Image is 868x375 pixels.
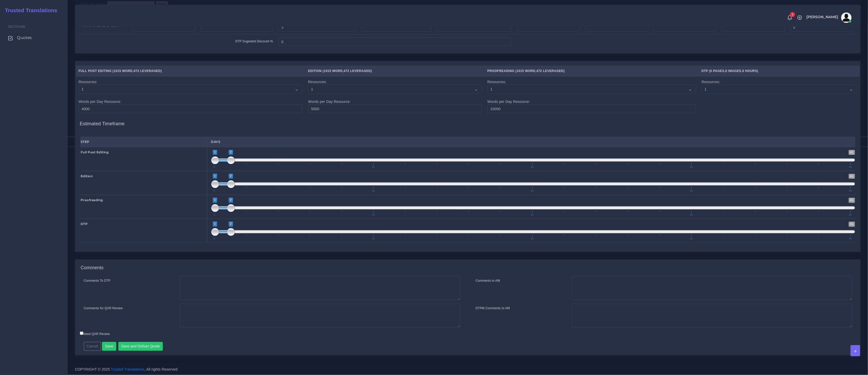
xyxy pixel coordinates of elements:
[710,69,725,73] span: 0 Pages
[530,190,535,192] span: 21
[213,198,217,203] span: 1
[75,367,178,372] span: COPYRIGHT © 2025
[1,6,57,15] a: Trusted Translations
[841,12,852,23] img: avatar
[4,32,64,43] a: Quotes
[84,342,101,351] button: Cancel
[80,332,83,335] input: Need QAR Review
[371,238,376,240] span: 11
[849,198,855,203] span: 41
[213,190,216,192] span: 1
[485,76,699,116] td: Resources: Words per Day Resource:
[536,69,563,73] span: 472 Leveraged
[111,367,144,371] a: Trusted Translations
[699,66,860,76] th: DTP ( , , )
[213,222,217,227] span: 1
[17,35,32,41] span: Quotes
[305,66,485,76] th: Edition ( , )
[476,306,510,311] label: DTPM Comments to AM
[848,214,853,216] span: 41
[84,306,123,311] label: Comments for QAR Review
[84,344,101,348] a: Cancel
[848,166,853,168] span: 41
[848,190,853,192] span: 41
[81,140,89,144] strong: Step
[80,20,130,35] td: MK-575483-2-SP.idml
[114,69,132,73] span: 1015 Word
[371,166,376,168] span: 11
[785,15,794,21] a: 1
[344,69,371,73] span: 472 Leveraged
[517,69,535,73] span: 1015 Word
[849,222,855,227] span: 41
[689,190,694,192] span: 31
[790,12,795,17] span: 1
[213,174,217,179] span: 1
[485,66,699,76] th: Proofreading ( , )
[689,166,694,168] span: 31
[371,214,376,216] span: 11
[213,150,217,155] span: 1
[213,238,216,240] span: 1
[849,150,855,155] span: 41
[229,198,233,203] span: 2
[689,214,694,216] span: 31
[80,332,110,336] label: Need QAR Review
[806,15,838,19] span: [PERSON_NAME]
[213,214,216,216] span: 1
[848,238,853,240] span: 41
[211,140,221,144] strong: Days
[849,174,855,179] span: 41
[76,66,305,76] th: Full Post Editing ( , )
[530,214,535,216] span: 21
[530,238,535,240] span: 21
[324,69,343,73] span: 1015 Word
[229,222,233,227] span: 2
[229,150,233,155] span: 2
[84,278,111,283] label: Comments To DTP
[689,238,694,240] span: 31
[144,367,177,372] span: , All rights Reserved
[8,25,25,29] span: Sections
[371,190,376,192] span: 11
[530,166,535,168] span: 21
[305,76,485,116] td: Resources: Words per Day Resource:
[81,174,93,178] strong: Edition
[81,265,104,271] h4: Comments
[804,12,853,23] a: [PERSON_NAME]avatar
[81,198,103,202] strong: Proofreading
[76,76,305,116] td: Resources: Words per Day Resource:
[476,278,500,283] label: Comments to AM
[235,39,273,44] label: DTP Sugested Discount %
[229,174,233,179] span: 2
[725,69,741,73] span: 0 Images
[213,166,216,168] span: 1
[1,7,57,14] h2: Trusted Translations
[133,69,160,73] span: 472 Leveraged
[102,342,116,351] button: Save
[118,342,163,351] button: Save and Deliver Quote
[81,150,109,154] strong: Full Post Editing
[742,69,757,73] span: 0 Hours
[699,76,860,116] td: Resources:
[80,116,856,127] h4: Estimated Timeframe
[81,222,88,226] strong: DTP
